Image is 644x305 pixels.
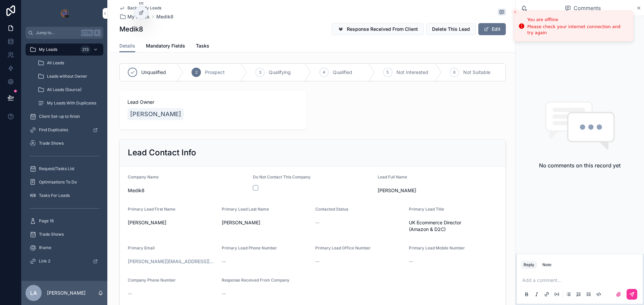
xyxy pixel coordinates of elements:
[95,30,100,35] span: K
[39,218,54,224] span: Page 16
[259,70,261,75] span: 3
[196,40,209,53] a: Tasks
[34,57,103,69] a: All Leads
[39,179,77,185] span: Optimisations To Do
[195,70,198,75] span: 2
[39,232,64,237] span: Trade Shows
[81,29,93,36] span: Ctrl
[527,16,628,23] div: You are offline
[222,278,289,283] span: Response Received From Company
[347,26,418,32] span: Response Received From Client
[333,69,352,76] span: Qualified
[453,70,455,75] span: 6
[128,278,176,283] span: Company Phone Number
[34,84,103,96] a: All Leads (Source)
[128,147,196,158] h2: Lead Contact Info
[269,69,291,76] span: Qualifying
[25,242,103,254] a: Iframe
[39,245,51,250] span: Iframe
[432,26,470,32] span: Delete This Lead
[34,97,103,109] a: My Leads With Duplicates
[409,219,497,233] span: UK Ecommerce Director (Amazon & D2C)
[222,245,277,250] span: Primary Lead Phone Number
[378,187,497,194] span: [PERSON_NAME]
[119,24,143,34] h1: Medik8
[39,127,68,133] span: Find Duplicates
[396,69,428,76] span: Not Interested
[426,23,476,35] button: Delete This Lead
[119,5,161,11] a: Back to My Leads
[47,100,96,106] span: My Leads With Duplicates
[222,207,269,212] span: Primary Lead Last Name
[39,141,64,146] span: Trade Shows
[127,5,161,11] span: Back to My Leads
[409,258,413,265] span: --
[21,39,107,276] div: scrollable content
[127,99,299,105] span: Lead Owner
[34,70,103,82] a: Leads without Owner
[25,255,103,267] a: Link 2
[478,23,506,35] button: Edit
[47,290,86,296] p: [PERSON_NAME]
[127,108,184,120] a: [PERSON_NAME]
[222,219,310,226] span: [PERSON_NAME]
[512,9,519,15] button: Close toast
[80,46,91,54] div: 213
[127,13,150,20] span: My Leads
[25,228,103,240] a: Trade Shows
[39,258,50,264] span: Link 2
[315,207,348,212] span: Contacted Status
[25,176,103,188] a: Optimisations To Do
[409,207,444,212] span: Primary Lead Title
[128,219,216,226] span: [PERSON_NAME]
[146,43,185,49] span: Mandatory Fields
[539,161,621,169] h2: No comments on this record yet
[141,69,166,76] span: Unqualified
[25,124,103,136] a: Find Duplicates
[128,258,216,265] a: [PERSON_NAME][EMAIL_ADDRESS][PERSON_NAME][DOMAIN_NAME]
[25,27,103,39] button: Jump to...CtrlK
[130,109,181,119] span: [PERSON_NAME]
[205,69,225,76] span: Prospect
[25,163,103,175] a: Request/Tasks List
[25,189,103,202] a: Tasks For Leads
[30,289,37,297] span: LA
[39,193,70,198] span: Tasks For Leads
[25,215,103,227] a: Page 16
[119,43,135,49] span: Details
[521,261,537,269] button: Reply
[36,30,78,35] span: Jump to...
[323,70,325,75] span: 4
[25,44,103,56] a: My Leads213
[47,74,87,79] span: Leads without Owner
[39,166,74,171] span: Request/Tasks List
[128,290,132,297] span: --
[128,174,159,179] span: Company Name
[222,258,226,265] span: --
[128,207,175,212] span: Primary Lead First Name
[253,174,311,179] span: Do Not Contact This Company
[39,47,57,52] span: My Leads
[47,60,64,66] span: All Leads
[409,245,465,250] span: Primary Lead Mobile Number
[128,245,155,250] span: Primary Email
[378,174,407,179] span: Lead Full Name
[542,262,551,268] div: Note
[47,87,82,92] span: All Leads (Source)
[25,137,103,149] a: Trade Shows
[315,245,371,250] span: Primary Lead Office Number
[527,24,628,36] div: Please check your internet connection and try again
[156,13,173,20] a: Medik8
[146,40,185,53] a: Mandatory Fields
[315,219,319,226] span: --
[39,114,80,119] span: Client Set-up to finish
[386,70,389,75] span: 5
[463,69,490,76] span: Not Suitable
[196,43,209,49] span: Tasks
[315,258,319,265] span: --
[540,261,554,269] button: Note
[332,23,424,35] button: Response Received From Client
[59,8,70,19] img: App logo
[222,290,226,297] span: --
